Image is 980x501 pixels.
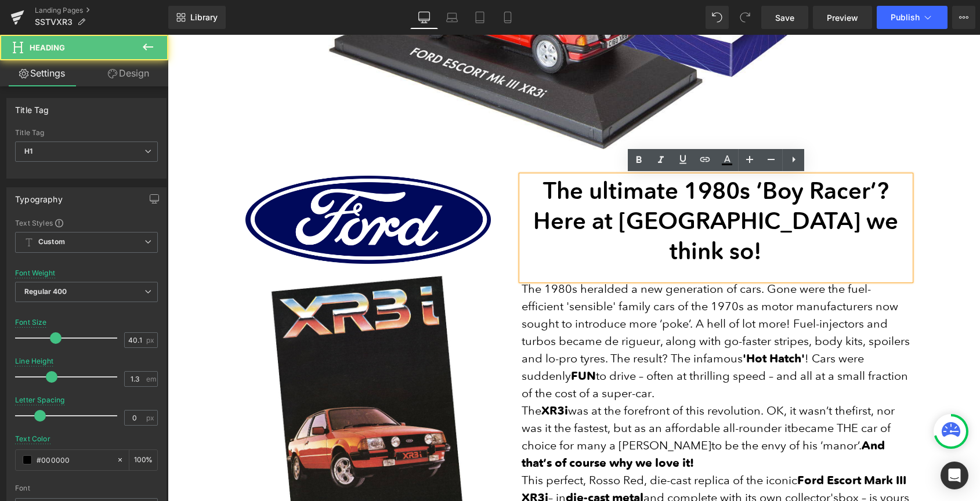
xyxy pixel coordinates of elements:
[354,438,630,452] span: This perfect, Rosso Red, die-cast replica of the iconic
[190,12,218,23] span: Library
[146,375,156,383] span: em
[366,172,731,230] span: Here at [GEOGRAPHIC_DATA] we think so!
[706,6,729,29] button: Undo
[15,129,158,137] div: Title Tag
[146,336,156,344] span: px
[544,404,694,418] span: to be the envy of his ‘manor’.
[15,435,50,443] div: Text Color
[354,369,374,383] span: The
[15,357,53,365] div: Line Height
[146,414,156,422] span: px
[775,12,794,24] span: Save
[15,269,55,277] div: Font Weight
[398,456,476,470] strong: die-cast metal
[35,17,73,27] span: SSTVXR3
[827,12,858,24] span: Preview
[952,6,975,29] button: More
[129,450,157,470] div: %
[15,396,65,404] div: Letter Spacing
[15,218,158,227] div: Text Styles
[466,6,494,29] a: Tablet
[35,6,168,15] a: Landing Pages
[891,13,920,22] span: Publish
[15,188,63,204] div: Typography
[86,60,171,86] a: Design
[15,484,158,492] div: Font
[37,453,111,466] input: Color
[813,6,872,29] a: Preview
[877,6,948,29] button: Publish
[575,317,637,331] span: 'Hot Hatch'
[15,99,49,115] div: Title Tag
[410,6,438,29] a: Desktop
[941,462,968,489] div: Open Intercom Messenger
[403,334,428,348] span: FUN
[438,6,466,29] a: Laptop
[38,237,65,247] b: Custom
[15,318,47,326] div: Font Size
[168,6,226,29] a: New Library
[374,369,400,383] span: XR3i
[354,141,743,231] h1: The ultimate 1980s ‘Boy Racer’?
[24,147,32,155] b: H1
[30,43,65,52] span: Heading
[400,369,684,383] span: was at the forefront of this revolution. OK, it wasn’t the
[354,245,743,367] p: The 1980s heralded a new generation of cars. Gone were the fuel-efficient 'sensible' family cars ...
[733,6,757,29] button: Redo
[494,6,522,29] a: Mobile
[24,287,67,296] b: Regular 400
